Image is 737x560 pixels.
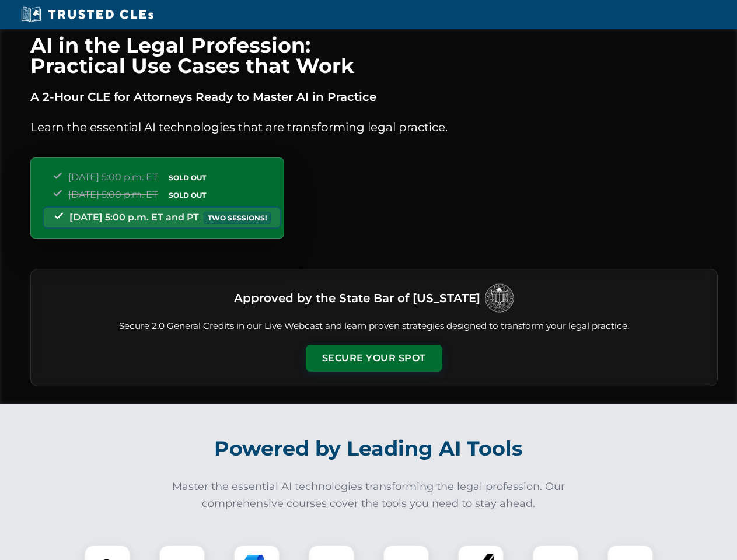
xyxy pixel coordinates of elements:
span: [DATE] 5:00 p.m. ET [68,189,158,200]
img: Trusted CLEs [18,6,157,23]
p: Secure 2.0 General Credits in our Live Webcast and learn proven strategies designed to transform ... [45,320,703,333]
p: A 2-Hour CLE for Attorneys Ready to Master AI in Practice [30,87,718,106]
h3: Approved by the State Bar of [US_STATE] [234,288,480,309]
span: SOLD OUT [165,171,210,184]
h2: Powered by Leading AI Tools [46,428,692,469]
span: [DATE] 5:00 p.m. ET [68,171,158,183]
span: SOLD OUT [165,189,210,201]
p: Master the essential AI technologies transforming the legal profession. Our comprehensive courses... [165,478,573,512]
img: Logo [485,283,514,313]
h1: AI in the Legal Profession: Practical Use Cases that Work [30,35,718,76]
button: Secure Your Spot [306,345,442,372]
p: Learn the essential AI technologies that are transforming legal practice. [30,118,718,136]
